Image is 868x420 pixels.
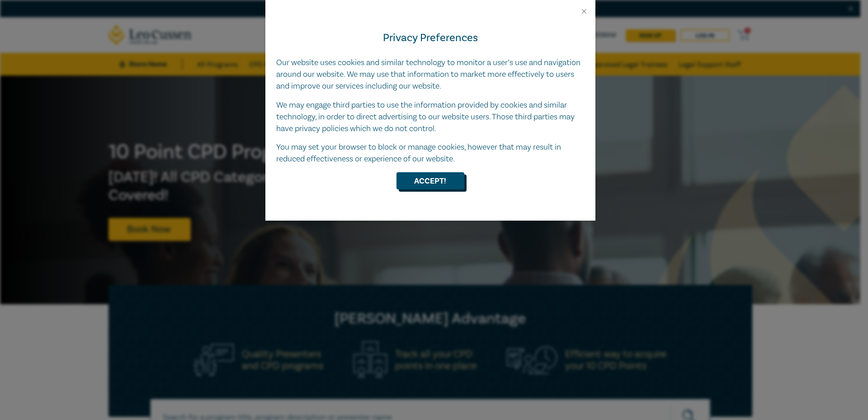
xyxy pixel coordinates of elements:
[276,99,585,135] p: We may engage third parties to use the information provided by cookies and similar technology, in...
[276,57,585,92] p: Our website uses cookies and similar technology to monitor a user’s use and navigation around our...
[276,30,585,46] h4: Privacy Preferences
[276,142,585,165] p: You may set your browser to block or manage cookies, however that may result in reduced effective...
[580,7,588,15] button: Close
[396,172,464,189] button: Accept!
